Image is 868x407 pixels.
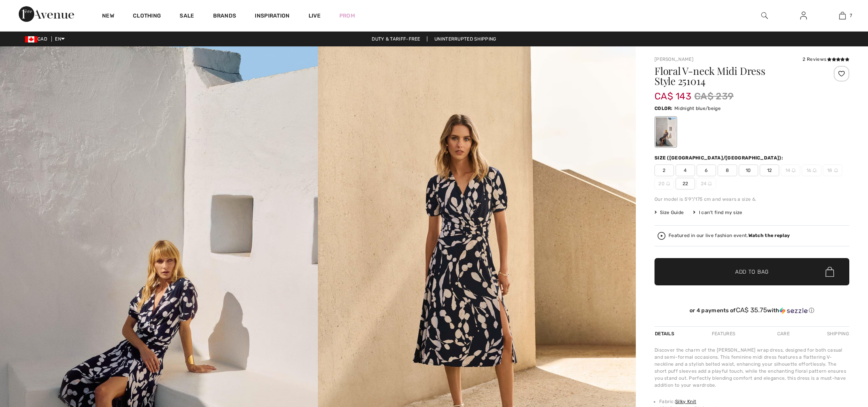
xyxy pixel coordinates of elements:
[794,11,813,21] a: Sign In
[655,106,673,111] span: Color:
[659,398,849,405] li: Fabric:
[25,36,37,42] img: Canadian Dollar
[674,106,721,111] span: Midnight blue/beige
[718,165,737,176] span: 8
[255,12,289,21] span: Inspiration
[102,12,114,21] a: New
[839,11,846,20] img: My Bag
[655,66,817,86] h1: Floral V-neck Midi Dress Style 251014
[735,268,769,276] span: Add to Bag
[55,36,65,42] span: EN
[213,12,236,21] a: Brands
[736,306,767,314] span: CA$ 35.75
[697,178,716,189] span: 24
[781,165,800,176] span: 14
[655,327,676,341] div: Details
[697,165,716,176] span: 6
[669,233,790,238] div: Featured in our live fashion event.
[694,89,734,103] span: CA$ 239
[676,165,695,176] span: 4
[309,12,321,20] a: Live
[656,117,676,147] div: Midnight blue/beige
[705,327,742,341] div: Features
[658,232,665,240] img: Watch the replay
[655,306,849,317] div: or 4 payments ofCA$ 35.75withSezzle Click to learn more about Sezzle
[834,168,838,172] img: ring-m.svg
[823,165,842,176] span: 18
[825,327,849,341] div: Shipping
[739,165,758,176] span: 10
[748,233,790,238] strong: Watch the replay
[25,36,50,42] span: CAD
[180,12,194,21] a: Sale
[655,258,849,285] button: Add to Bag
[803,56,849,63] div: 2 Reviews
[771,327,796,341] div: Care
[780,307,808,314] img: Sezzle
[693,209,742,216] div: I can't find my size
[675,399,696,404] a: Silky Knit
[655,83,691,102] span: CA$ 143
[826,267,834,277] img: Bag.svg
[708,182,712,186] img: ring-m.svg
[792,168,796,172] img: ring-m.svg
[339,12,355,20] a: Prom
[800,11,807,20] img: My Info
[666,182,670,186] img: ring-m.svg
[813,168,817,172] img: ring-m.svg
[850,12,852,19] span: 7
[802,165,821,176] span: 16
[655,178,674,189] span: 20
[133,12,161,21] a: Clothing
[655,196,849,203] div: Our model is 5'9"/175 cm and wears a size 6.
[655,306,849,314] div: or 4 payments of with
[655,57,693,62] a: [PERSON_NAME]
[655,209,684,216] span: Size Guide
[760,165,779,176] span: 12
[655,347,849,389] div: Discover the charm of the [PERSON_NAME] wrap dress, designed for both casual and semi-formal occa...
[823,11,861,20] a: 7
[655,154,785,161] div: Size ([GEOGRAPHIC_DATA]/[GEOGRAPHIC_DATA]):
[655,165,674,176] span: 2
[676,178,695,189] span: 22
[761,11,768,20] img: search the website
[19,6,74,22] img: 1ère Avenue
